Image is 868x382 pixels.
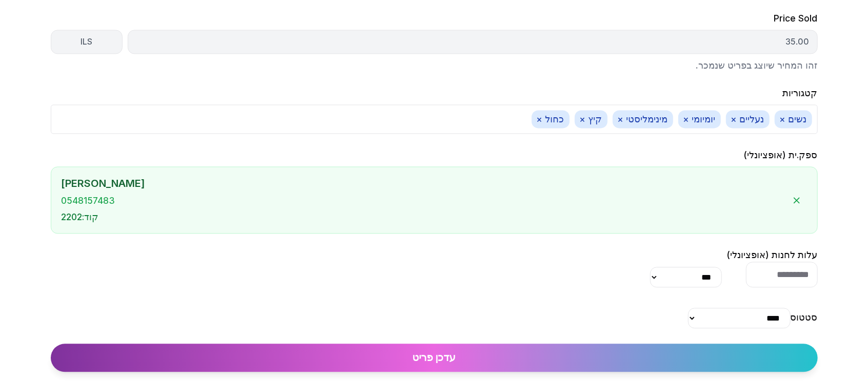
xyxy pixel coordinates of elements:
button: עדכן פריט [51,344,818,372]
button: × [683,113,690,125]
div: ILS [51,30,123,53]
span: יומיומי [678,110,721,128]
div: [PERSON_NAME] [62,177,786,190]
label: ספק.ית (אופציונלי) [744,150,818,160]
button: × [780,113,786,125]
button: × [618,113,624,125]
label: Price Sold [774,13,818,24]
div: 0548157483 [62,195,786,206]
label: סטטוס [791,312,818,323]
span: מינימליסטי [613,110,673,128]
p: זהו המחיר שיוצג בפריט שנמכר. [51,59,818,72]
label: עלות לחנות (אופציונלי) [727,249,818,260]
div: 35.00 [128,30,818,53]
div: קוד : 2202 [62,211,786,223]
button: × [731,113,737,125]
span: כחול [532,110,570,128]
button: הסר ספק.ית [786,190,807,210]
span: קיץ [575,110,608,128]
button: × [580,113,586,125]
span: נשים [775,110,812,128]
label: קטגוריות [783,88,818,98]
button: × [537,113,543,125]
span: נעליים [726,110,770,128]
